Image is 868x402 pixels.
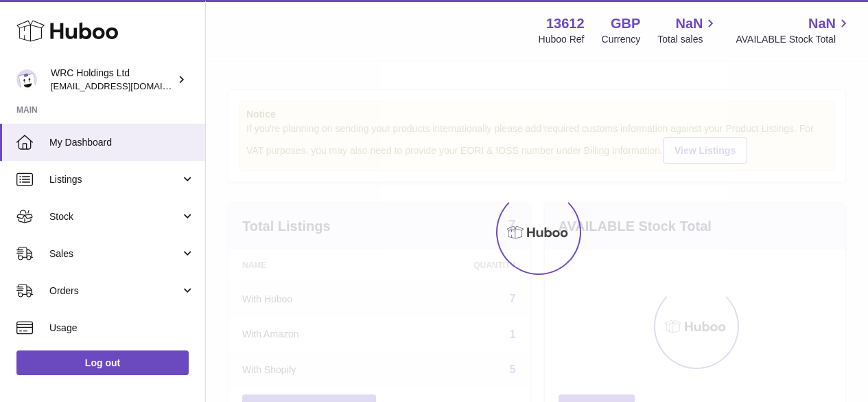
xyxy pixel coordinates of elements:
[16,350,189,375] a: Log out
[51,80,202,91] span: [EMAIL_ADDRESS][DOMAIN_NAME]
[736,14,852,46] a: NaN AVAILABLE Stock Total
[602,33,641,46] div: Currency
[657,33,718,46] span: Total sales
[539,33,585,46] div: Huboo Ref
[49,136,195,149] span: My Dashboard
[49,173,180,186] span: Listings
[657,14,718,46] a: NaN Total sales
[16,69,37,90] img: internalAdmin-13612@internal.huboo.com
[49,322,195,335] span: Usage
[675,14,703,33] span: NaN
[49,284,180,298] span: Orders
[49,210,180,223] span: Stock
[49,247,180,260] span: Sales
[736,33,852,46] span: AVAILABLE Stock Total
[51,67,174,93] div: WRC Holdings Ltd
[546,14,585,33] strong: 13612
[808,14,836,33] span: NaN
[611,14,640,33] strong: GBP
